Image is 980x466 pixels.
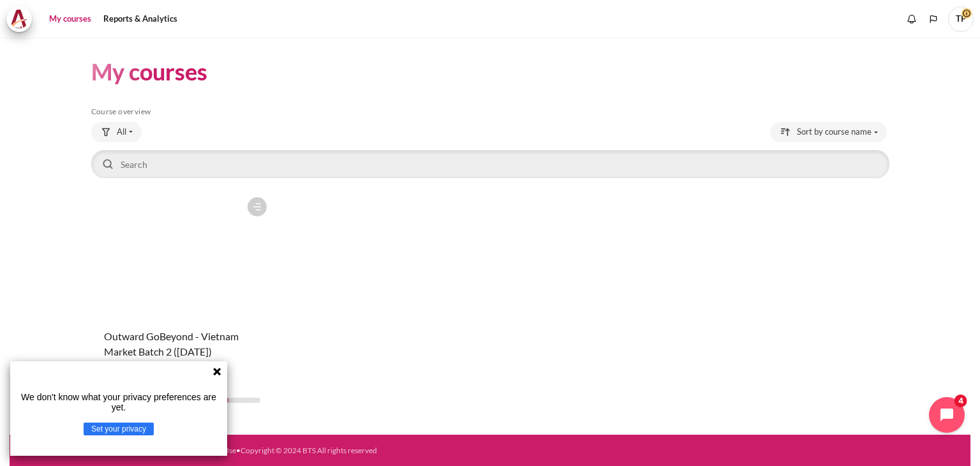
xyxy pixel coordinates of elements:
button: Set your privacy [84,423,154,435]
span: Sort by course name [797,126,872,139]
div: Course overview controls [91,122,889,181]
h1: My courses [91,57,207,87]
input: Search [91,150,889,178]
button: Sorting drop-down menu [770,122,887,142]
img: Architeck [10,10,28,29]
a: Outward GoBeyond - Vietnam Market Batch 2 ([DATE]) [104,330,239,357]
button: Languages [924,10,943,29]
span: All [117,126,126,139]
a: Reports & Analytics [99,6,182,32]
p: We don't know what your privacy preferences are yet. [15,392,222,412]
a: Architeck Architeck [6,6,38,32]
section: Content [10,38,970,435]
span: TP [948,6,974,32]
button: Grouping drop-down menu [91,122,142,142]
a: My courses [45,6,96,32]
h5: Course overview [91,107,889,117]
div: Show notification window with no new notifications [902,10,921,29]
div: • • • • • [30,445,541,456]
a: Copyright © 2024 BTS All rights reserved [241,446,377,455]
a: User menu [948,6,974,32]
